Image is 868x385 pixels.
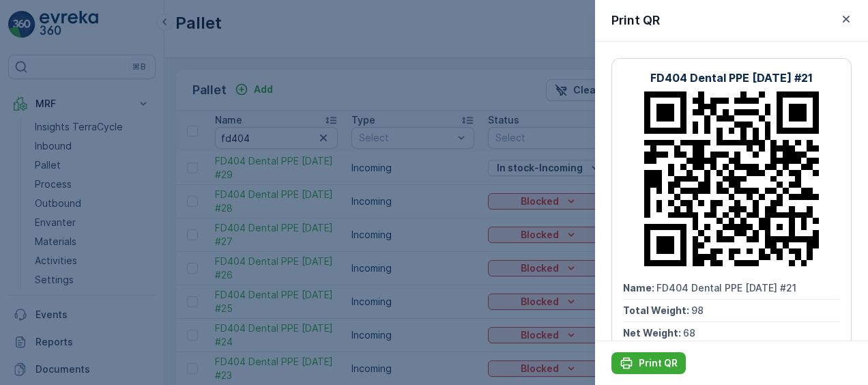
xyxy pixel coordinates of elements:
span: Total Weight : [623,304,691,316]
span: Net Weight : [623,327,683,339]
p: Print QR [639,356,678,370]
span: 68 [683,327,695,339]
p: Print QR [611,11,660,30]
span: Name : [623,282,656,294]
span: 98 [691,304,704,316]
button: Print QR [611,352,686,374]
p: FD404 Dental PPE [DATE] #21 [650,70,813,86]
span: FD404 Dental PPE [DATE] #21 [656,282,796,294]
